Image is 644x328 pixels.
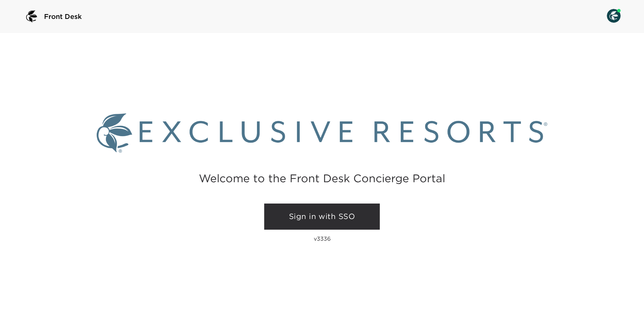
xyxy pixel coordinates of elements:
[44,12,82,21] span: Front Desk
[314,235,331,242] p: v3336
[199,173,445,184] h2: Welcome to the Front Desk Concierge Portal
[607,9,621,23] img: User
[264,204,380,230] a: Sign in with SSO
[97,113,547,153] img: Exclusive Resorts logo
[23,8,40,25] img: logo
